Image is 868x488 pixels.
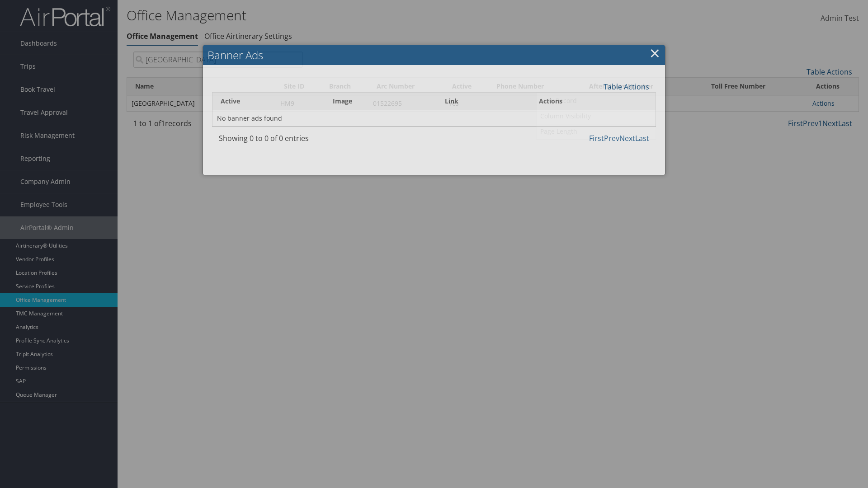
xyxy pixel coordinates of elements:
[212,110,656,127] td: No banner ads found
[537,124,656,139] a: Page Length
[635,133,649,143] a: Last
[537,93,656,108] a: New Record
[604,82,649,92] a: Table Actions
[203,45,665,65] h2: Banner Ads
[589,133,604,143] a: First
[619,133,635,143] a: Next
[219,133,316,148] div: Showing 0 to 0 of 0 entries
[325,93,437,110] th: Image: activate to sort column ascending
[650,44,660,62] a: ×
[531,93,656,110] th: Actions
[437,93,530,110] th: Link: activate to sort column ascending
[604,133,619,143] a: Prev
[537,108,656,124] a: Column Visibility
[212,93,325,110] th: Active: activate to sort column ascending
